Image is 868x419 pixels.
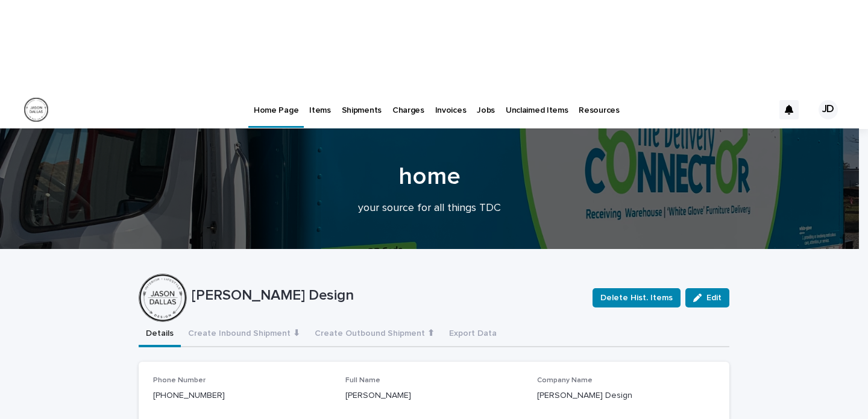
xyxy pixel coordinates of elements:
button: Create Inbound Shipment ⬇ [181,322,307,347]
button: Export Data [442,322,504,347]
p: Shipments [342,90,382,116]
p: [PERSON_NAME] [345,389,523,402]
a: Charges [387,90,430,128]
h1: home [134,162,725,191]
button: Details [139,322,181,347]
p: your source for all things TDC [189,202,671,215]
p: Resources [579,90,619,116]
span: Company Name [537,377,593,384]
a: Home Page [248,90,304,126]
button: Create Outbound Shipment ⬆ [307,322,442,347]
p: [PERSON_NAME] Design [537,389,715,402]
img: ZcARmGD6eQSL--aSlOaZp7cC9Cqt8mzsMo3sG_qGc9A [24,98,48,122]
p: Charges [392,90,424,116]
a: Unclaimed Items [500,90,573,128]
a: Invoices [430,90,472,128]
p: Items [309,90,330,116]
a: Shipments [336,90,387,128]
p: Jobs [477,90,495,116]
button: Edit [685,288,729,307]
a: Items [304,90,336,128]
p: Home Page [254,90,298,116]
a: Resources [573,90,624,128]
span: Delete Hist. Items [600,292,673,304]
p: Unclaimed Items [506,90,568,116]
a: [PHONE_NUMBER] [153,391,225,400]
button: Delete Hist. Items [593,288,681,307]
p: [PERSON_NAME] Design [192,287,583,304]
p: Invoices [435,90,467,116]
span: Full Name [345,377,380,384]
span: Edit [706,294,722,302]
div: JD [819,100,838,119]
a: Jobs [471,90,500,128]
span: Phone Number [153,377,206,384]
